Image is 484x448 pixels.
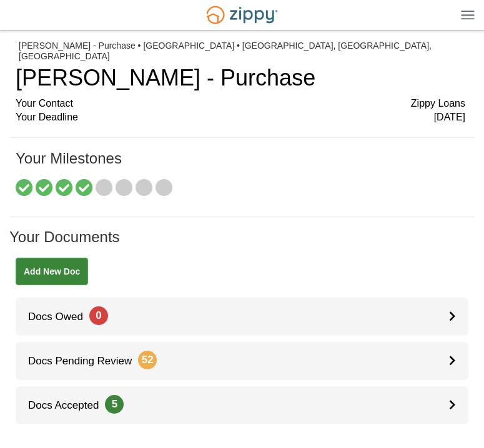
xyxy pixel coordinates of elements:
h1: Your Documents [9,229,475,258]
span: Docs Owed [16,311,108,323]
span: [DATE] [434,110,465,125]
div: [PERSON_NAME] - Purchase • [GEOGRAPHIC_DATA] • [GEOGRAPHIC_DATA], [GEOGRAPHIC_DATA], [GEOGRAPHIC_... [19,41,465,62]
h1: Your Milestones [16,150,465,179]
span: 5 [105,395,124,414]
a: Add New Doc [16,258,88,285]
a: Docs Owed0 [16,298,468,336]
div: Your Deadline [16,110,465,125]
span: 0 [89,306,108,325]
a: Docs Pending Review52 [16,342,468,380]
span: Docs Pending Review [16,355,157,367]
span: 52 [138,351,157,369]
h1: [PERSON_NAME] - Purchase [16,66,465,90]
span: Docs Accepted [16,399,124,411]
a: Docs Accepted5 [16,386,468,424]
img: Mobile Dropdown Menu [461,10,475,19]
div: Your Contact [16,97,465,111]
span: Zippy Loans [411,97,465,111]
